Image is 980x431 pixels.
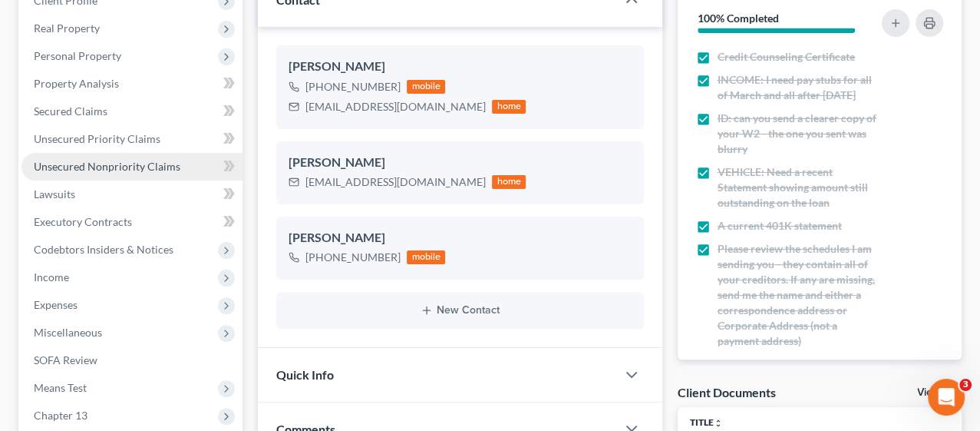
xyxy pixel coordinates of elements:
[289,229,631,247] div: [PERSON_NAME]
[21,70,243,98] a: Property Analysis
[34,49,121,62] span: Personal Property
[34,132,160,145] span: Unsecured Priority Claims
[34,381,87,394] span: Means Test
[21,125,243,153] a: Unsecured Priority Claims
[34,104,107,118] span: Secured Claims
[305,79,401,94] div: [PHONE_NUMBER]
[714,419,723,428] i: unfold_more
[690,416,723,428] a: Titleunfold_more
[407,80,445,94] div: mobile
[34,270,69,283] span: Income
[34,215,132,228] span: Executory Contracts
[305,174,486,190] div: [EMAIL_ADDRESS][DOMAIN_NAME]
[289,58,631,76] div: [PERSON_NAME]
[305,250,401,265] div: [PHONE_NUMBER]
[718,164,878,211] span: VEHICLE: Need a recent Statement showing amount still outstanding on the loan
[718,111,878,157] span: ID: can you send a clearer copy of your W2 - the one you sent was blurry
[21,208,243,236] a: Executory Contracts
[959,379,972,391] span: 3
[34,353,97,366] span: SOFA Review
[492,175,526,189] div: home
[492,100,526,114] div: home
[34,187,75,201] span: Lawsuits
[917,387,955,398] a: View All
[21,181,243,208] a: Lawsuits
[289,304,631,317] button: New Contact
[21,346,243,374] a: SOFA Review
[34,77,119,90] span: Property Analysis
[289,154,631,172] div: [PERSON_NAME]
[928,379,965,416] iframe: Intercom live chat
[678,384,776,400] div: Client Documents
[34,326,102,339] span: Miscellaneous
[21,153,243,181] a: Unsecured Nonpriority Claims
[34,243,173,256] span: Codebtors Insiders & Notices
[34,160,180,173] span: Unsecured Nonpriority Claims
[718,72,878,103] span: INCOME: I need pay stubs for all of March and all after [DATE]
[21,98,243,125] a: Secured Claims
[718,218,842,234] span: A current 401K statement
[276,367,334,382] span: Quick Info
[718,241,878,349] span: Please review the schedules I am sending you - they contain all of your creditors. If any are mis...
[305,99,486,114] div: [EMAIL_ADDRESS][DOMAIN_NAME]
[34,409,87,422] span: Chapter 13
[407,250,445,264] div: mobile
[34,22,100,35] span: Real Property
[718,49,855,65] span: Credit Counseling Certificate
[698,12,779,25] strong: 100% Completed
[34,298,78,311] span: Expenses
